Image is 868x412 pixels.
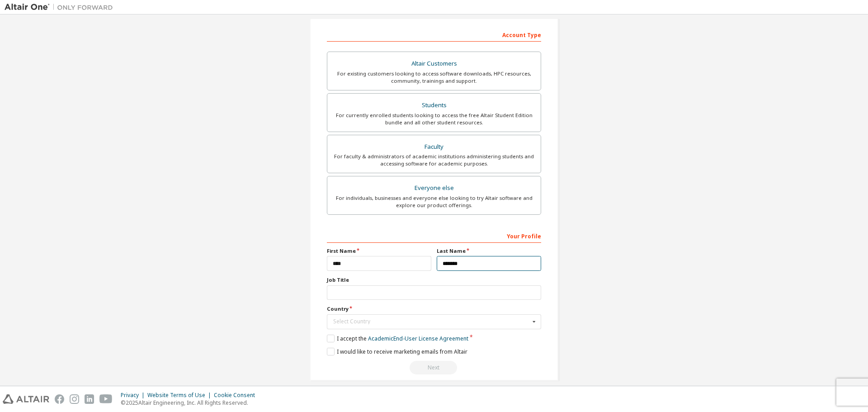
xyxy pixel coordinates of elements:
[333,141,535,153] div: Faculty
[327,247,431,255] label: First Name
[437,247,541,255] label: Last Name
[368,335,468,342] a: Academic End-User License Agreement
[3,394,49,404] img: altair_logo.svg
[121,392,147,399] div: Privacy
[85,394,94,404] img: linkedin.svg
[327,27,541,42] div: Account Type
[99,394,113,404] img: youtube.svg
[333,99,535,112] div: Students
[333,153,535,167] div: For faculty & administrators of academic institutions administering students and accessing softwa...
[147,392,214,399] div: Website Terms of Use
[333,57,535,70] div: Altair Customers
[333,194,535,209] div: For individuals, businesses and everyone else looking to try Altair software and explore our prod...
[333,319,530,324] div: Select Country
[327,361,541,374] div: Read and acccept EULA to continue
[70,394,79,404] img: instagram.svg
[327,348,467,355] label: I would like to receive marketing emails from Altair
[214,392,260,399] div: Cookie Consent
[327,305,541,313] label: Country
[327,228,541,243] div: Your Profile
[5,3,118,12] img: Altair One
[327,335,468,342] label: I accept the
[327,276,541,284] label: Job Title
[121,399,260,407] p: © 2025 Altair Engineering, Inc. All Rights Reserved.
[333,112,535,126] div: For currently enrolled students looking to access the free Altair Student Edition bundle and all ...
[333,182,535,194] div: Everyone else
[333,70,535,85] div: For existing customers looking to access software downloads, HPC resources, community, trainings ...
[55,394,64,404] img: facebook.svg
